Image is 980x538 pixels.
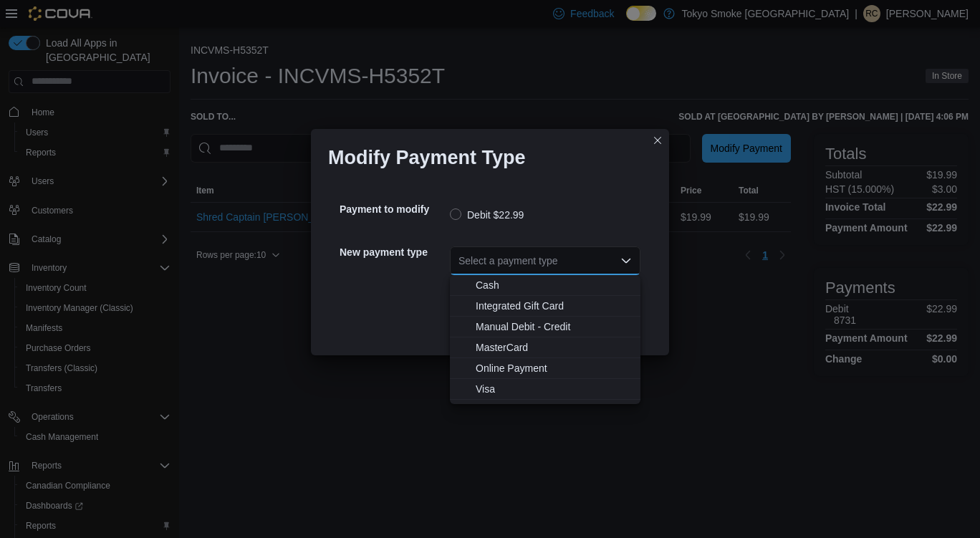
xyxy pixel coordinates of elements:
[450,275,640,400] div: Choose from the following options
[450,379,640,400] button: Visa
[476,361,632,375] span: Online Payment
[458,252,460,269] input: Accessible screen reader label
[450,317,640,337] button: Manual Debit - Credit
[450,206,524,224] label: Debit $22.99
[340,195,447,224] h5: Payment to modify
[450,296,640,317] button: Integrated Gift Card
[649,132,666,149] button: Closes this modal window
[450,337,640,358] button: MasterCard
[476,278,632,292] span: Cash
[340,238,447,266] h5: New payment type
[476,299,632,313] span: Integrated Gift Card
[476,340,632,355] span: MasterCard
[450,275,640,296] button: Cash
[476,382,632,396] span: Visa
[476,320,632,334] span: Manual Debit - Credit
[620,255,632,266] button: Close list of options
[450,358,640,379] button: Online Payment
[328,146,526,169] h1: Modify Payment Type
